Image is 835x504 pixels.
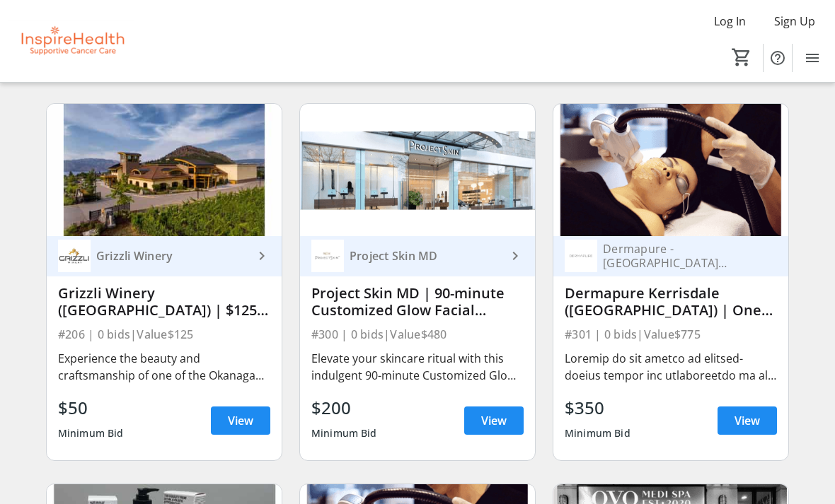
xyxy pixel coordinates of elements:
div: #300 | 0 bids | Value $480 [311,324,524,344]
img: InspireHealth Supportive Cancer Care's Logo [8,6,134,76]
div: #301 | 0 bids | Value $775 [565,324,777,344]
a: Grizzli WineryGrizzli Winery [47,236,282,276]
mat-icon: keyboard_arrow_right [253,247,270,264]
img: Project Skin MD [311,240,344,272]
img: Dermapure Kerrisdale (Vancouver) | One IPL Treatment and One Hydrafacial Deluxe Treatment [553,104,788,236]
div: Grizzli Winery ([GEOGRAPHIC_DATA]) | $125 Tour-and-Tasting Vouchers [58,285,270,319]
div: Project Skin MD [344,249,507,263]
button: Help [764,44,792,72]
div: $200 [311,395,377,421]
span: Log In [714,13,746,30]
span: View [735,412,760,429]
div: Elevate your skincare ritual with this indulgent 90-minute Customized Glow Facial, a results-driv... [311,350,524,384]
span: View [481,412,507,429]
span: Sign Up [774,13,815,30]
img: Project Skin MD | 90-minute Customized Glow Facial Include SkinCeutical Moisturizer $ Tote Bag [300,104,535,236]
div: Grizzli Winery [91,249,253,263]
a: View [464,406,524,435]
div: $50 [58,395,124,421]
mat-icon: keyboard_arrow_right [507,247,524,264]
button: Menu [798,44,827,72]
span: View [228,412,253,429]
button: Log In [703,10,757,33]
div: Minimum Bid [565,421,630,446]
img: Dermapure - Vancouver Kerrisdale [565,240,597,272]
a: View [211,406,270,435]
a: View [718,406,777,435]
div: Experience the beauty and craftsmanship of one of the Okanagan Valley’s premier wineries with a 6... [58,350,270,384]
div: Loremip do sit ametco ad elitsed-doeius tempor inc utlaboreetdo ma ali en Admini’v quisnos exerci... [565,350,777,384]
div: Minimum Bid [58,421,124,446]
div: Minimum Bid [311,421,377,446]
div: Project Skin MD | 90-minute Customized Glow Facial Include SkinCeutical Moisturizer $ Tote Bag [311,285,524,319]
div: $350 [565,395,630,421]
img: Grizzli Winery [58,240,91,272]
div: #206 | 0 bids | Value $125 [58,324,270,344]
img: Grizzli Winery (West Kelowna) | $125 Tour-and-Tasting Vouchers [47,104,282,236]
button: Sign Up [763,10,827,33]
div: Dermapure - [GEOGRAPHIC_DATA] [GEOGRAPHIC_DATA] [597,242,760,270]
a: Project Skin MDProject Skin MD [300,236,535,276]
button: Cart [729,45,754,70]
div: Dermapure Kerrisdale ([GEOGRAPHIC_DATA]) | One IPL Treatment and One Hydrafacial Deluxe Treatment [565,285,777,319]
